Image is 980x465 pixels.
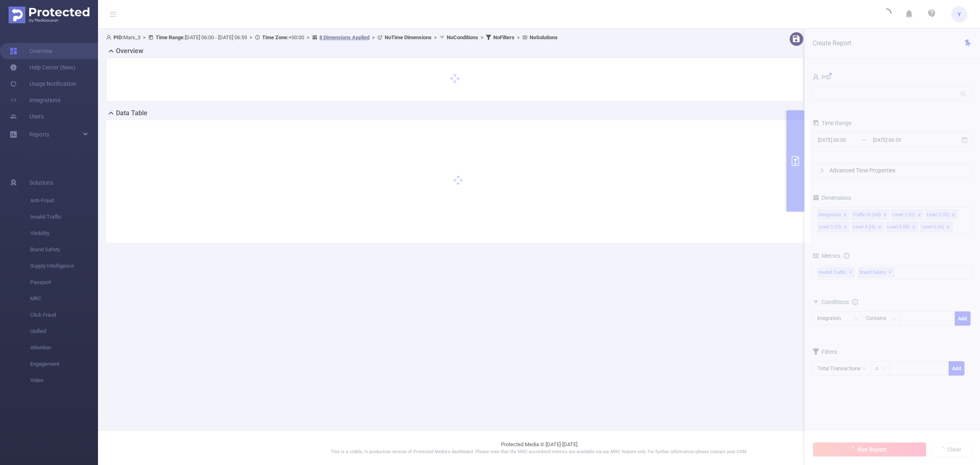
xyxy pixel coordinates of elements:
[247,34,255,40] span: >
[30,340,98,356] span: Attention
[114,34,123,40] b: PID:
[514,34,522,40] span: >
[30,241,98,258] span: Brand Safety
[30,291,98,307] span: MRC
[530,34,558,40] b: No Solutions
[385,34,432,40] b: No Time Dimensions
[10,76,76,92] a: Usage Notification
[98,430,980,465] footer: Protected Media © [DATE]-[DATE]
[116,46,143,56] h2: Overview
[882,9,891,20] i: icon: loading
[30,192,98,209] span: Anti-Fraud
[140,34,148,40] span: >
[9,7,89,23] img: Protected Media
[30,258,98,274] span: Supply Intelligence
[30,307,98,323] span: Click Fraud
[116,108,147,118] h2: Data Table
[958,6,961,22] span: Y
[432,34,439,40] span: >
[30,372,98,389] span: Video
[319,34,370,40] u: 8 Dimensions Applied
[30,356,98,372] span: Engagement
[262,34,289,40] b: Time Zone:
[493,34,514,40] b: No Filters
[118,449,960,456] p: This is a stable, in production version of Protected Media's dashboard. Please note that the MRC ...
[29,126,49,143] a: Reports
[30,323,98,340] span: Unified
[156,34,185,40] b: Time Range:
[10,59,76,76] a: Help Center (New)
[370,34,377,40] span: >
[30,274,98,291] span: Passport
[10,108,44,125] a: Users
[478,34,486,40] span: >
[30,225,98,241] span: Visibility
[106,35,114,40] i: icon: user
[447,34,478,40] b: No Conditions
[106,34,558,40] span: Mars_3 [DATE] 06:00 - [DATE] 06:59 +00:00
[10,92,60,108] a: Integrations
[29,131,49,138] span: Reports
[30,209,98,225] span: Invalid Traffic
[10,43,53,59] a: Overview
[304,34,312,40] span: >
[29,174,53,191] span: Solutions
